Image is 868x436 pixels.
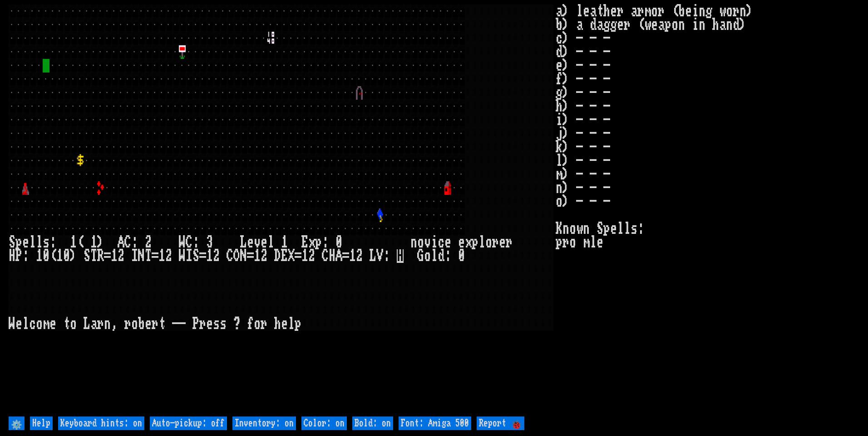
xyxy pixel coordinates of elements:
div: V [376,249,383,263]
input: Bold: on [352,417,393,430]
input: Inventory: on [232,417,296,430]
div: = [342,249,349,263]
div: E [301,236,308,249]
div: s [220,317,227,331]
div: l [36,236,43,249]
div: e [49,317,56,331]
div: o [131,317,138,331]
div: 2 [213,249,220,263]
div: l [431,249,438,263]
div: p [472,236,478,249]
div: T [145,249,152,263]
div: H [329,249,335,263]
div: C [227,249,233,263]
div: r [124,317,131,331]
div: : [49,236,56,249]
div: 1 [70,236,77,249]
div: s [213,317,220,331]
div: d [438,249,444,263]
div: : [383,249,390,263]
div: C [322,249,329,263]
div: W [179,249,186,263]
div: A [118,236,124,249]
div: v [254,236,261,249]
input: Color: on [301,417,347,430]
div: c [438,236,444,249]
div: I [186,249,192,263]
div: , [111,317,118,331]
div: 1 [281,236,288,249]
div: : [22,249,29,263]
div: e [22,236,29,249]
div: W [9,317,15,331]
div: r [199,317,206,331]
div: ) [97,236,104,249]
div: - [172,317,179,331]
div: 1 [56,249,63,263]
div: r [97,317,104,331]
div: : [444,249,451,263]
div: L [240,236,247,249]
div: H [9,249,15,263]
div: N [240,249,247,263]
div: e [247,236,254,249]
div: = [247,249,254,263]
input: Report 🐞 [477,417,524,430]
div: t [158,317,165,331]
div: t [63,317,70,331]
div: 1 [254,249,261,263]
div: ( [49,249,56,263]
div: h [274,317,281,331]
div: o [485,236,492,249]
div: 1 [349,249,356,263]
div: = [295,249,301,263]
div: D [274,249,281,263]
div: C [124,236,131,249]
div: c [29,317,36,331]
div: = [152,249,158,263]
div: x [308,236,315,249]
div: o [36,317,43,331]
input: Keyboard hints: on [58,417,144,430]
div: ) [70,249,77,263]
div: l [478,236,485,249]
div: - [179,317,186,331]
div: 2 [308,249,315,263]
div: 0 [43,249,49,263]
div: r [261,317,267,331]
div: 3 [206,236,213,249]
div: r [506,236,513,249]
div: S [9,236,15,249]
div: 1 [301,249,308,263]
div: r [152,317,158,331]
div: v [424,236,431,249]
input: Help [30,417,53,430]
div: 0 [335,236,342,249]
div: 1 [90,236,97,249]
mark: H [397,249,404,263]
div: T [90,249,97,263]
div: 1 [158,249,165,263]
div: 2 [165,249,172,263]
div: p [295,317,301,331]
div: ? [233,317,240,331]
div: P [15,249,22,263]
div: O [233,249,240,263]
div: : [131,236,138,249]
div: o [424,249,431,263]
div: W [179,236,186,249]
div: r [492,236,499,249]
div: C [186,236,192,249]
div: n [410,236,417,249]
div: 1 [36,249,43,263]
div: o [254,317,261,331]
div: l [267,236,274,249]
div: : [192,236,199,249]
div: m [43,317,49,331]
div: a [90,317,97,331]
div: o [70,317,77,331]
div: n [104,317,111,331]
div: L [370,249,376,263]
input: Font: Amiga 500 [399,417,471,430]
div: = [104,249,111,263]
